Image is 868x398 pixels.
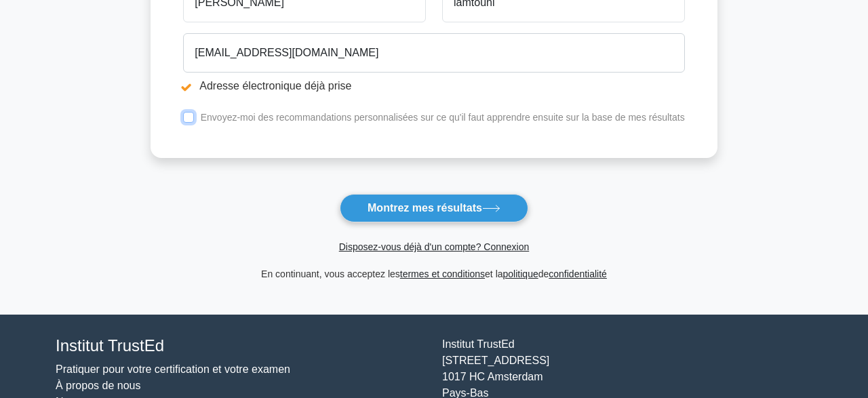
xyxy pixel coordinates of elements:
a: termes et conditions [400,268,485,279]
button: Montrez mes résultats [340,194,528,222]
label: Envoyez-moi des recommandations personnalisées sur ce qu'il faut apprendre ensuite sur la base de... [201,112,685,123]
a: Pratiquer pour votre certification et votre examen [56,363,290,375]
a: confidentialité [549,268,607,279]
a: Disposez-vous déjà d'un compte? Connexion [339,241,530,252]
div: En continuant, vous acceptez les et la de [142,266,725,282]
a: politique [503,268,538,279]
h4: Institut TrustEd [56,336,426,356]
a: À propos de nous [56,380,140,391]
li: Adresse électronique déjà prise [183,78,684,94]
input: Courriel [183,33,684,73]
